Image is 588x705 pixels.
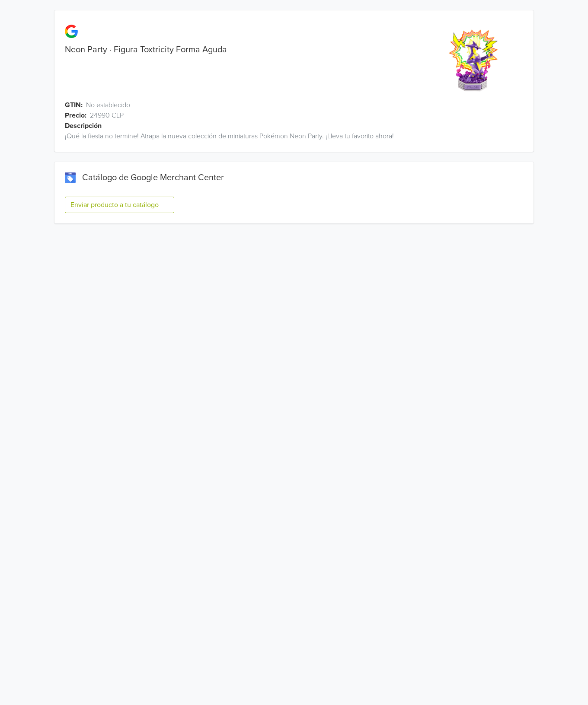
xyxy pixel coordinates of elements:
button: Enviar producto a tu catálogo [65,197,174,213]
div: Descripción [65,121,544,131]
img: product_image [441,28,506,93]
span: Precio: [65,110,86,121]
span: No establecido [86,100,130,110]
span: GTIN: [65,100,83,110]
div: ¡Qué la fiesta no termine! Atrapa la nueva colección de miniaturas Pokémon Neon Party. ¡Lleva tu ... [54,131,534,141]
div: Catálogo de Google Merchant Center [65,172,523,183]
span: 24990 CLP [90,110,124,121]
div: Neon Party · Figura Toxtricity Forma Aguda [54,45,414,55]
